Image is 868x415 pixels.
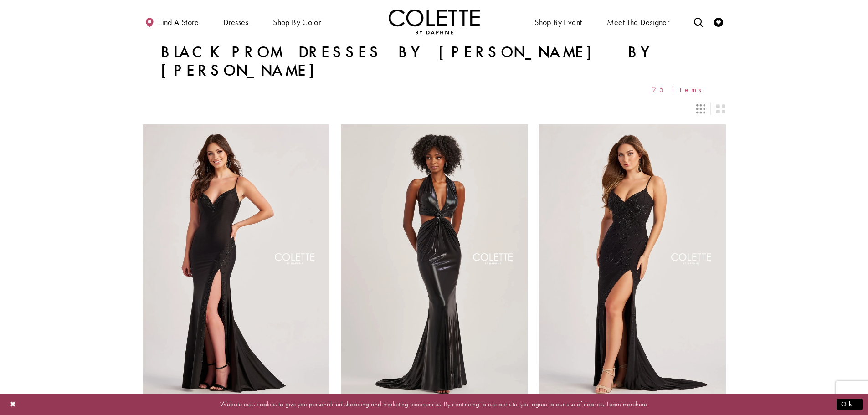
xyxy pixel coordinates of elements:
h1: Black Prom Dresses by [PERSON_NAME] by [PERSON_NAME] [161,43,708,80]
span: Switch layout to 2 columns [716,104,725,113]
span: Shop By Event [534,18,582,27]
a: Toggle search [692,9,705,34]
button: Submit Dialog [837,399,863,410]
a: Check Wishlist [712,9,725,34]
p: Website uses cookies to give you personalized shopping and marketing experiences. By continuing t... [66,398,802,410]
a: Find a store [143,9,201,34]
div: Layout Controls [137,99,731,119]
span: Shop By Event [532,9,584,34]
a: Visit Home Page [389,9,480,34]
a: Visit Colette by Daphne Style No. CL8485 Page [143,124,329,396]
a: Visit Colette by Daphne Style No. CL8510 Page [539,124,726,396]
span: Find a store [158,18,199,27]
span: Shop by color [273,18,321,27]
span: 25 items [652,86,708,93]
a: Visit Colette by Daphne Style No. CL8505 Page [341,124,528,396]
img: Colette by Daphne [389,9,480,34]
button: Close Dialog [5,396,21,412]
span: Meet the designer [607,18,670,27]
span: Dresses [221,9,251,34]
span: Shop by color [271,9,323,34]
span: Dresses [223,18,248,27]
a: Meet the designer [605,9,672,34]
span: Switch layout to 3 columns [696,104,705,113]
a: here [636,400,647,409]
